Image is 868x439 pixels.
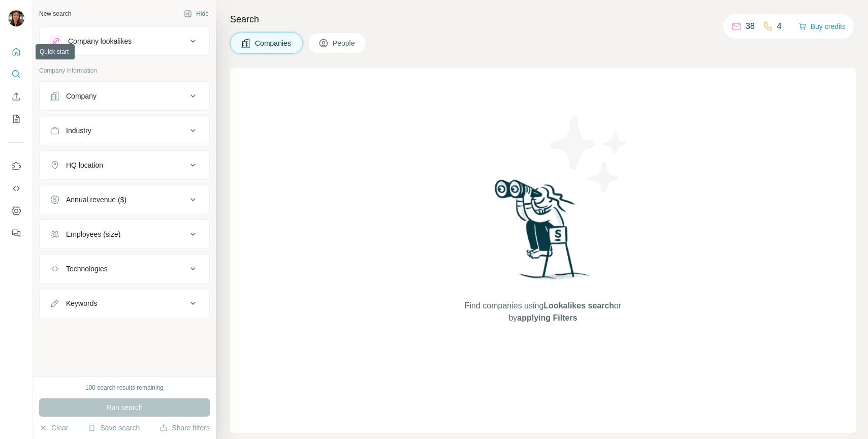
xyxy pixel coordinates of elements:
button: Company lookalikes [40,29,209,53]
span: Lookalikes search [543,301,614,310]
span: applying Filters [517,313,577,322]
button: Employees (size) [40,222,209,246]
button: Technologies [40,257,209,281]
button: Save search [88,423,140,433]
p: Company information [39,66,210,75]
div: Keywords [66,298,97,308]
span: People [333,38,356,48]
button: My lists [8,110,24,128]
button: Industry [40,118,209,143]
div: Technologies [66,264,108,274]
button: Buy credits [798,19,846,34]
h4: Search [230,12,856,26]
button: Clear [39,423,68,433]
button: Hide [177,6,216,21]
div: Industry [66,126,91,136]
img: Surfe Illustration - Stars [543,109,634,200]
button: Feedback [8,224,24,242]
button: HQ location [40,153,209,177]
span: Find companies using or by [462,300,624,324]
button: Annual revenue ($) [40,187,209,212]
div: Employees (size) [66,229,120,239]
button: Use Surfe on LinkedIn [8,157,24,175]
button: Quick start [8,43,24,61]
p: 38 [746,20,755,33]
img: Surfe Illustration - Woman searching with binoculars [490,177,596,290]
span: Companies [255,38,292,48]
button: Keywords [40,291,209,316]
img: Avatar [8,10,24,26]
div: 100 search results remaining [85,383,164,392]
div: Company lookalikes [68,36,132,46]
button: Dashboard [8,202,24,220]
div: HQ location [66,160,103,170]
button: Enrich CSV [8,87,24,106]
button: Company [40,84,209,108]
div: Annual revenue ($) [66,195,126,205]
button: Use Surfe API [8,179,24,198]
button: Share filters [159,423,210,433]
button: Search [8,65,24,83]
p: 4 [777,20,782,33]
div: Company [66,91,97,101]
div: New search [39,9,71,18]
